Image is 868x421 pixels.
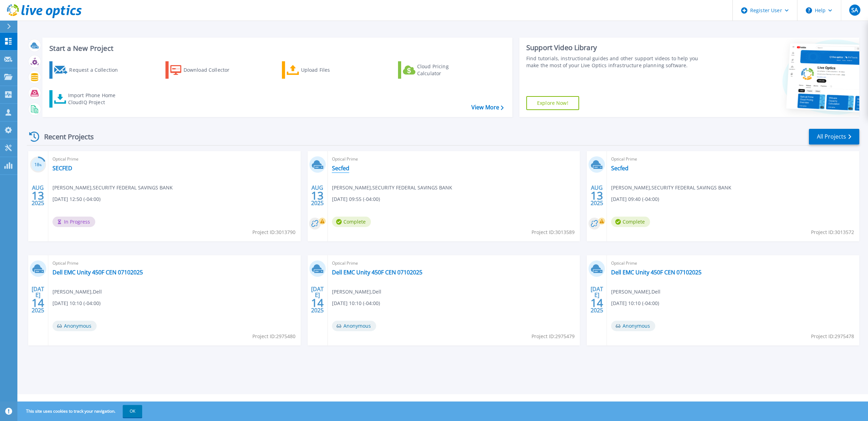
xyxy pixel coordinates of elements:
span: [DATE] 12:50 (-04:00) [52,195,100,203]
span: Project ID: 2975478 [811,333,854,340]
span: Project ID: 3013589 [532,228,575,236]
span: [PERSON_NAME] , Dell [52,288,102,296]
div: [DATE] 2025 [590,287,603,312]
button: OK [123,405,142,418]
a: Secfed [332,165,349,172]
span: Optical Prime [52,155,297,163]
a: Secfed [611,165,628,172]
a: Explore Now! [526,96,579,110]
div: Support Video Library [526,43,702,52]
div: AUG 2025 [31,183,44,208]
span: 14 [32,300,44,306]
span: [DATE] 09:55 (-04:00) [332,195,380,203]
h3: 18 [30,161,46,169]
a: Upload Files [282,61,359,79]
span: 13 [591,193,603,198]
span: Project ID: 2975479 [532,333,575,340]
span: Optical Prime [611,259,855,267]
span: 13 [32,193,44,198]
span: Optical Prime [332,259,576,267]
span: Project ID: 3013790 [252,228,295,236]
a: View More [471,104,504,111]
span: Anonymous [332,321,376,331]
a: Dell EMC Unity 450F CEN 07102025 [52,269,143,276]
a: Request a Collection [49,61,127,79]
div: Import Phone Home CloudIQ Project [68,92,122,106]
span: In Progress [52,217,95,227]
span: This site uses cookies to track your navigation. [19,405,142,418]
div: Download Collector [184,63,239,77]
span: [DATE] 10:10 (-04:00) [611,299,659,307]
div: AUG 2025 [590,183,603,208]
span: [PERSON_NAME] , Dell [332,288,381,296]
span: 14 [591,300,603,306]
span: Project ID: 2975480 [252,333,295,340]
span: Optical Prime [52,259,297,267]
span: 14 [311,300,324,306]
a: All Projects [809,129,859,145]
span: Optical Prime [332,155,576,163]
span: 13 [311,193,324,198]
a: Cloud Pricing Calculator [398,61,476,79]
span: % [39,163,42,167]
span: Complete [611,217,650,227]
div: Cloud Pricing Calculator [417,63,473,77]
a: Dell EMC Unity 450F CEN 07102025 [332,269,422,276]
div: [DATE] 2025 [311,287,324,312]
span: [PERSON_NAME] , SECURITY FEDERAL SAVINGS BANK [332,184,452,192]
div: Recent Projects [27,128,103,145]
span: Project ID: 3013572 [811,228,854,236]
span: [PERSON_NAME] , SECURITY FEDERAL SAVINGS BANK [52,184,173,192]
span: [PERSON_NAME] , Dell [611,288,660,296]
a: Dell EMC Unity 450F CEN 07102025 [611,269,701,276]
span: SA [851,7,858,13]
div: Find tutorials, instructional guides and other support videos to help you make the most of your L... [526,55,702,69]
span: Anonymous [52,321,97,331]
span: Optical Prime [611,155,855,163]
div: [DATE] 2025 [31,287,44,312]
h3: Start a New Project [49,45,503,52]
div: Upload Files [301,63,357,77]
span: [DATE] 10:10 (-04:00) [52,299,100,307]
span: [DATE] 10:10 (-04:00) [332,299,380,307]
div: Request a Collection [69,63,125,77]
span: Anonymous [611,321,655,331]
a: SECFED [52,165,72,172]
div: AUG 2025 [311,183,324,208]
span: [PERSON_NAME] , SECURITY FEDERAL SAVINGS BANK [611,184,731,192]
span: Complete [332,217,371,227]
a: Download Collector [165,61,243,79]
span: [DATE] 09:40 (-04:00) [611,195,659,203]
